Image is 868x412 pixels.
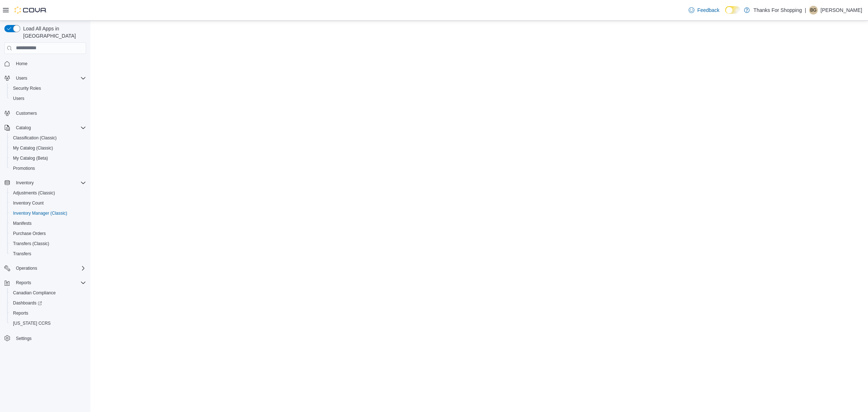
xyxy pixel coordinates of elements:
[90,21,868,412] iframe: To enrich screen reader interactions, please activate Accessibility in Grammarly extension settings
[13,190,55,196] span: Adjustments (Classic)
[10,289,59,297] a: Canadian Compliance
[1,73,89,83] button: Users
[10,319,54,328] a: [US_STATE] CCRS
[16,125,31,131] span: Catalog
[7,318,89,328] button: [US_STATE] CCRS
[13,109,40,118] a: Customers
[10,309,31,318] a: Reports
[13,155,48,161] span: My Catalog (Beta)
[13,278,86,287] span: Reports
[10,84,86,93] span: Security Roles
[20,25,86,39] span: Load All Apps in [GEOGRAPHIC_DATA]
[13,231,46,236] span: Purchase Orders
[13,123,34,132] button: Catalog
[13,165,35,171] span: Promotions
[13,241,49,247] span: Transfers (Classic)
[13,264,40,273] button: Operations
[10,229,86,238] span: Purchase Orders
[1,108,89,118] button: Customers
[7,83,89,93] button: Security Roles
[16,61,27,67] span: Home
[7,239,89,249] button: Transfers (Classic)
[10,289,86,297] span: Canadian Compliance
[7,298,89,308] a: Dashboards
[13,85,41,91] span: Security Roles
[4,55,86,362] nav: Complex example
[13,74,86,83] span: Users
[13,210,67,216] span: Inventory Manager (Classic)
[7,288,89,298] button: Canadian Compliance
[10,209,70,218] a: Inventory Manager (Classic)
[13,310,28,316] span: Reports
[10,239,52,248] a: Transfers (Classic)
[10,134,86,142] span: Classification (Classic)
[10,299,86,307] span: Dashboards
[686,3,722,17] a: Feedback
[13,59,30,68] a: Home
[10,94,86,103] span: Users
[1,263,89,273] button: Operations
[10,144,86,152] span: My Catalog (Classic)
[13,333,86,342] span: Settings
[10,164,86,173] span: Promotions
[1,123,89,133] button: Catalog
[10,189,58,197] a: Adjustments (Classic)
[7,163,89,173] button: Promotions
[7,218,89,228] button: Manifests
[13,320,51,326] span: [US_STATE] CCRS
[1,333,89,343] button: Settings
[13,178,86,187] span: Inventory
[10,219,34,228] a: Manifests
[10,84,44,93] a: Security Roles
[809,6,818,14] div: Braeden Gauthier
[7,228,89,239] button: Purchase Orders
[7,198,89,208] button: Inventory Count
[1,58,89,69] button: Home
[13,251,31,257] span: Transfers
[7,208,89,218] button: Inventory Manager (Classic)
[13,123,86,132] span: Catalog
[13,135,57,141] span: Classification (Classic)
[7,153,89,163] button: My Catalog (Beta)
[13,74,30,83] button: Users
[16,110,37,116] span: Customers
[13,290,56,296] span: Canadian Compliance
[7,188,89,198] button: Adjustments (Classic)
[725,6,740,14] input: Dark Mode
[16,280,31,286] span: Reports
[10,229,49,238] a: Purchase Orders
[10,199,47,207] a: Inventory Count
[13,334,34,343] a: Settings
[13,300,42,306] span: Dashboards
[13,96,24,101] span: Users
[821,6,862,14] p: [PERSON_NAME]
[16,336,31,341] span: Settings
[13,59,86,68] span: Home
[13,200,44,206] span: Inventory Count
[13,220,31,226] span: Manifests
[810,6,816,14] span: BG
[13,145,53,151] span: My Catalog (Classic)
[16,180,34,186] span: Inventory
[13,264,86,273] span: Operations
[16,75,27,81] span: Users
[1,178,89,188] button: Inventory
[13,178,37,187] button: Inventory
[10,249,86,258] span: Transfers
[10,209,86,218] span: Inventory Manager (Classic)
[10,319,86,328] span: Washington CCRS
[10,239,86,248] span: Transfers (Classic)
[10,164,38,173] a: Promotions
[7,249,89,259] button: Transfers
[14,7,47,14] img: Cova
[805,6,806,14] p: |
[10,249,34,258] a: Transfers
[10,134,60,142] a: Classification (Classic)
[13,109,86,118] span: Customers
[7,143,89,153] button: My Catalog (Classic)
[10,219,86,228] span: Manifests
[7,133,89,143] button: Classification (Classic)
[7,308,89,318] button: Reports
[10,154,86,163] span: My Catalog (Beta)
